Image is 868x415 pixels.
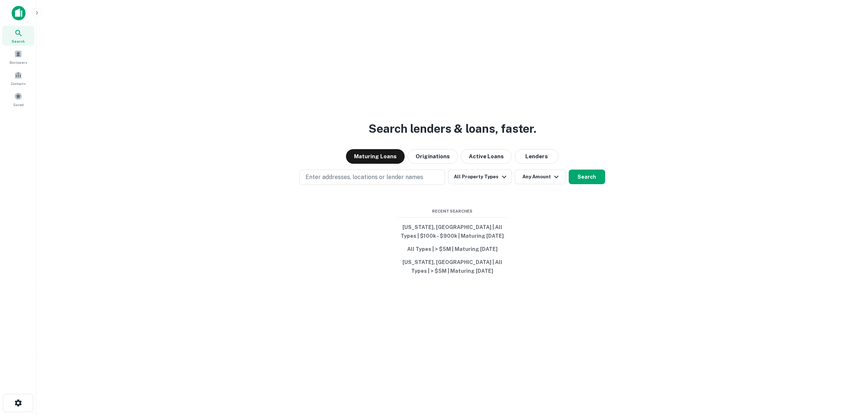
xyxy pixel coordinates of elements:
span: Saved [13,102,24,108]
button: Search [569,170,605,184]
span: Recent Searches [398,208,507,214]
button: Enter addresses, locations or lender names [299,170,445,185]
a: Borrowers [2,47,34,67]
button: Maturing Loans [346,149,405,164]
button: Originations [408,149,458,164]
button: [US_STATE], [GEOGRAPHIC_DATA] | All Types | > $5M | Maturing [DATE] [398,256,507,278]
h3: Search lenders & loans, faster. [369,120,536,137]
button: [US_STATE], [GEOGRAPHIC_DATA] | All Types | $100k - $900k | Maturing [DATE] [398,221,507,243]
span: Contacts [11,81,26,86]
iframe: Chat Widget [832,357,868,392]
a: Contacts [2,68,34,88]
a: Saved [2,89,34,109]
img: capitalize-icon.png [12,6,26,20]
button: All Types | > $5M | Maturing [DATE] [398,243,507,256]
span: Search [12,38,25,44]
button: Active Loans [461,149,512,164]
button: Lenders [515,149,558,164]
button: Any Amount [515,170,566,184]
button: All Property Types [448,170,511,184]
span: Borrowers [9,59,27,65]
a: Search [2,26,34,46]
p: Enter addresses, locations or lender names [305,173,423,182]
